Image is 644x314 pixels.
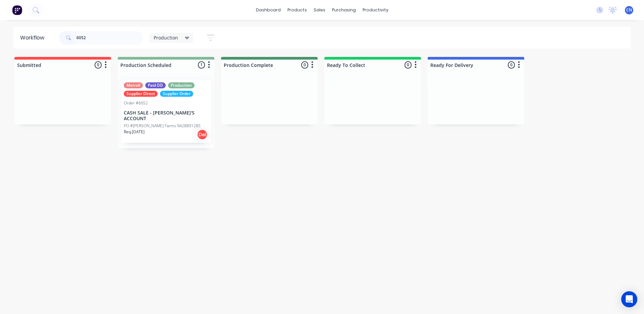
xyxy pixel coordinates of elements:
[621,291,637,307] div: Open Intercom Messenger
[124,100,148,106] div: Order #6052
[359,5,392,15] div: productivity
[329,5,359,15] div: purchasing
[145,82,166,88] div: Paid DD
[154,34,178,41] span: Production
[124,91,158,97] div: Supplier Direct
[253,5,284,15] a: dashboard
[197,129,208,140] div: Del
[76,31,143,45] input: Search for orders...
[121,80,211,143] div: MetrollPaid DDProductionSupplier DirectSupplier OrderOrder #6052CASH SALE - [PERSON_NAME]'S ACCOU...
[626,7,632,13] span: CN
[20,34,48,42] div: Workflow
[12,5,22,15] img: Factory
[310,5,329,15] div: sales
[124,123,201,129] p: PO #[PERSON_NAME] Farms 0428891285
[124,110,208,122] p: CASH SALE - [PERSON_NAME]'S ACCOUNT
[284,5,310,15] div: products
[160,91,193,97] div: Supplier Order
[124,82,143,88] div: Metroll
[168,82,195,88] div: Production
[124,129,145,135] p: Req. [DATE]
